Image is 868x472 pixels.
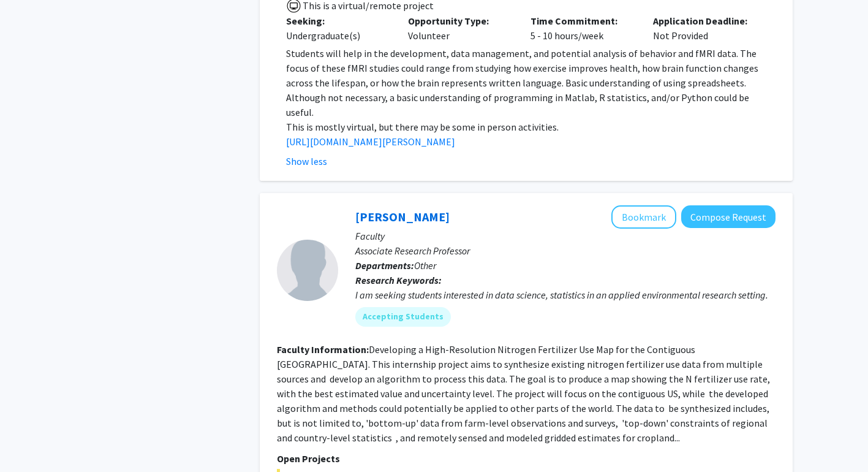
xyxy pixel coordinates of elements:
[355,209,450,224] a: [PERSON_NAME]
[644,13,766,43] div: Not Provided
[286,28,390,43] div: Undergraduate(s)
[681,205,776,228] button: Compose Request to Dong Liang
[355,259,414,272] b: Departments:
[653,13,757,28] p: Application Deadline:
[286,120,776,134] p: This is mostly virtual, but there may be some in person activities.
[355,229,776,243] p: Faculty
[611,205,676,229] button: Add Dong Liang to Bookmarks
[277,451,776,466] p: Open Projects
[9,417,52,463] iframe: Chat
[286,154,327,169] button: Show less
[286,135,455,148] a: [URL][DOMAIN_NAME][PERSON_NAME]
[399,13,521,43] div: Volunteer
[521,13,644,43] div: 5 - 10 hours/week
[355,287,776,302] div: I am seeking students interested in data science, statistics in an applied environmental research...
[286,47,758,118] span: Students will help in the development, data management, and potential analysis of behavior and fM...
[530,13,635,28] p: Time Commitment:
[277,343,772,444] fg-read-more: Developing a High-Resolution Nitrogen Fertilizer Use Map for the Contiguous [GEOGRAPHIC_DATA]. Th...
[355,243,776,258] p: Associate Research Professor
[355,274,442,286] b: Research Keywords:
[277,343,369,356] b: Faculty Information:
[355,307,451,327] mat-chip: Accepting Students
[286,13,390,28] p: Seeking:
[408,13,512,28] p: Opportunity Type:
[414,259,436,272] span: Other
